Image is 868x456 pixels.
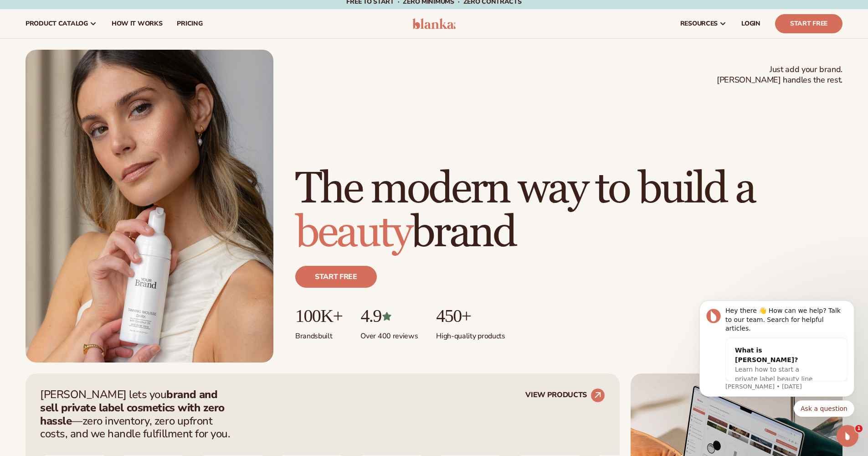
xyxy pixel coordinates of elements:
iframe: Intercom notifications message [686,280,868,431]
a: pricing [169,9,210,38]
img: Female holding tanning mousse. [26,50,273,363]
p: Over 400 reviews [360,326,418,341]
a: Start free [295,266,377,288]
a: VIEW PRODUCTS [525,388,605,403]
span: resources [680,20,718,27]
span: How It Works [112,20,163,27]
p: 4.9 [360,306,418,326]
span: 1 [855,425,863,432]
span: Just add your brand. [PERSON_NAME] handles the rest. [717,64,842,86]
p: Brands built [295,326,342,341]
span: LOGIN [741,20,760,27]
iframe: Intercom live chat [837,425,858,447]
p: High-quality products [436,326,505,341]
p: 450+ [436,306,505,326]
a: resources [673,9,734,38]
a: How It Works [104,9,170,38]
a: LOGIN [734,9,768,38]
span: beauty [295,206,411,259]
p: 100K+ [295,306,342,326]
p: [PERSON_NAME] lets you —zero inventory, zero upfront costs, and we handle fulfillment for you. [40,388,236,440]
span: product catalog [26,20,88,27]
strong: brand and sell private label cosmetics with zero hassle [40,387,225,428]
span: pricing [177,20,202,27]
a: Start Free [775,14,842,33]
h1: The modern way to build a brand [295,167,842,255]
a: product catalog [18,9,104,38]
img: logo [412,18,456,29]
